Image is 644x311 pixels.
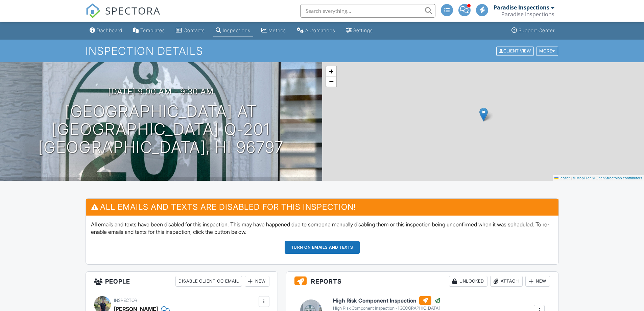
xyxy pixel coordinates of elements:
div: More [536,46,558,55]
a: Templates [130,24,168,37]
div: High Risk Component Inspection - [GEOGRAPHIC_DATA] [333,306,441,311]
div: Unlocked [449,276,487,287]
div: Disable Client CC Email [175,276,242,287]
a: Support Center [509,24,557,37]
a: Client View [496,48,535,53]
h1: Inspection Details [86,45,559,57]
a: Zoom out [326,76,336,87]
div: Contacts [184,27,205,33]
a: SPECTORA [86,9,161,23]
h3: Reports [286,272,558,291]
div: Metrics [268,27,286,33]
a: Metrics [259,24,289,37]
a: Dashboard [87,24,125,37]
div: Settings [353,27,373,33]
a: Inspections [213,24,253,37]
a: © MapTiler [573,176,591,180]
span: Inspector [114,298,137,303]
h6: High Risk Component Inspection [333,296,441,305]
div: Attach [490,276,523,287]
a: Contacts [173,24,208,37]
div: Templates [140,27,165,33]
h1: [GEOGRAPHIC_DATA] at [GEOGRAPHIC_DATA] Q-201 [GEOGRAPHIC_DATA], HI 96797 [11,103,311,156]
a: Settings [343,24,376,37]
div: New [245,276,269,287]
div: Paradise Inspections [501,11,554,18]
button: Turn on emails and texts [285,241,360,254]
img: The Best Home Inspection Software - Spectora [86,3,100,18]
div: Paradise Inspections [494,4,549,11]
h3: People [86,272,278,291]
div: Automations [305,27,335,33]
div: New [525,276,550,287]
a: Zoom in [326,66,336,76]
span: − [329,77,333,86]
img: Marker [479,108,488,121]
div: Client View [496,46,534,55]
span: | [571,176,572,180]
a: © OpenStreetMap contributors [592,176,642,180]
div: Inspections [223,27,251,33]
span: + [329,67,333,75]
div: Support Center [519,27,555,33]
h3: All emails and texts are disabled for this inspection! [86,199,558,215]
a: Leaflet [554,176,570,180]
p: All emails and texts have been disabled for this inspection. This may have happened due to someon... [91,221,553,236]
a: Automations (Advanced) [294,24,338,37]
div: Dashboard [97,27,122,33]
input: Search everything... [300,4,435,18]
h3: [DATE] 9:00 am - 9:30 am [108,87,214,96]
span: SPECTORA [105,3,161,18]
